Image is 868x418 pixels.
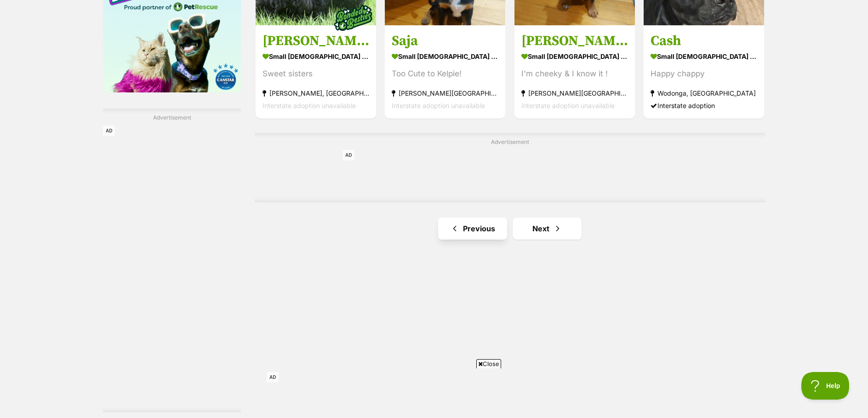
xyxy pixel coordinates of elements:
span: AD [267,372,279,383]
a: Previous page [438,218,507,240]
span: AD [343,150,354,160]
div: Happy chappy [651,67,757,80]
iframe: Help Scout Beacon - Open [801,372,850,400]
h3: Saja [392,32,498,49]
span: Interstate adoption unavailable [392,101,485,109]
nav: Pagination [255,218,765,240]
div: Sweet sisters [263,67,369,80]
a: [PERSON_NAME] small [DEMOGRAPHIC_DATA] Dog I'm cheeky & I know it ! [PERSON_NAME][GEOGRAPHIC_DATA... [514,25,635,118]
div: Advertisement [103,109,241,412]
strong: small [DEMOGRAPHIC_DATA] Dog [521,49,628,63]
strong: [PERSON_NAME][GEOGRAPHIC_DATA] [521,86,628,99]
strong: small [DEMOGRAPHIC_DATA] Dog [263,49,369,63]
iframe: Advertisement [267,372,601,413]
strong: [PERSON_NAME], [GEOGRAPHIC_DATA] [263,86,369,99]
iframe: Advertisement [510,193,510,193]
span: Interstate adoption unavailable [263,101,356,109]
div: I'm cheeky & I know it ! [521,67,628,80]
a: Saja small [DEMOGRAPHIC_DATA] Dog Too Cute to Kelpie! [PERSON_NAME][GEOGRAPHIC_DATA] Interstate a... [385,25,505,118]
h3: [PERSON_NAME] [521,32,628,49]
a: Cash small [DEMOGRAPHIC_DATA] Dog Happy chappy Wodonga, [GEOGRAPHIC_DATA] Interstate adoption [644,25,764,118]
strong: Wodonga, [GEOGRAPHIC_DATA] [651,86,757,99]
strong: small [DEMOGRAPHIC_DATA] Dog [651,49,757,63]
a: Next page [513,218,582,240]
a: [PERSON_NAME] and [PERSON_NAME] small [DEMOGRAPHIC_DATA] Dog Sweet sisters [PERSON_NAME], [GEOGRA... [256,25,376,118]
strong: small [DEMOGRAPHIC_DATA] Dog [392,49,498,63]
h3: [PERSON_NAME] and [PERSON_NAME] [263,32,369,49]
div: Too Cute to Kelpie! [392,67,498,80]
div: Interstate adoption [651,99,757,111]
strong: [PERSON_NAME][GEOGRAPHIC_DATA] [392,86,498,99]
span: AD [103,126,115,136]
div: Advertisement [255,133,765,202]
h3: Cash [651,32,757,49]
span: Interstate adoption unavailable [521,101,615,109]
span: Close [476,359,501,368]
